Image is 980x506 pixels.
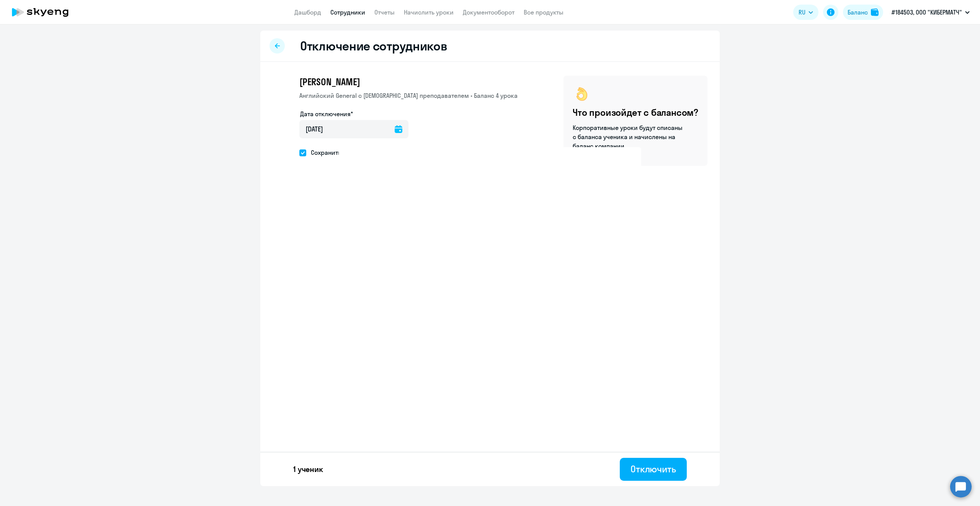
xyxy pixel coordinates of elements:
[306,148,412,157] span: Сохранить корпоративную скидку
[573,123,684,151] p: Корпоративные уроки будут списаны с баланса ученика и начислены на баланс компании
[463,8,514,16] a: Документооборот
[300,38,447,54] h2: Отключение сотрудников
[293,464,323,475] p: 1 ученик
[892,8,962,17] p: #184503, ООО "КИБЕРМАТЧ"
[871,8,879,16] img: balance
[630,463,676,475] div: Отключить
[848,8,868,17] div: Баланс
[524,8,563,16] a: Все продукты
[294,8,321,16] a: Дашборд
[799,8,805,17] span: RU
[299,76,360,88] span: [PERSON_NAME]
[573,106,698,118] h4: Что произойдет с балансом?
[300,109,353,118] label: Дата отключения*
[573,85,591,103] img: ok
[374,8,395,16] a: Отчеты
[330,8,365,16] a: Сотрудники
[299,120,408,138] input: дд.мм.гггг
[404,8,454,16] a: Начислить уроки
[299,91,518,100] p: Английский General с [DEMOGRAPHIC_DATA] преподавателем • Баланс 4 урока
